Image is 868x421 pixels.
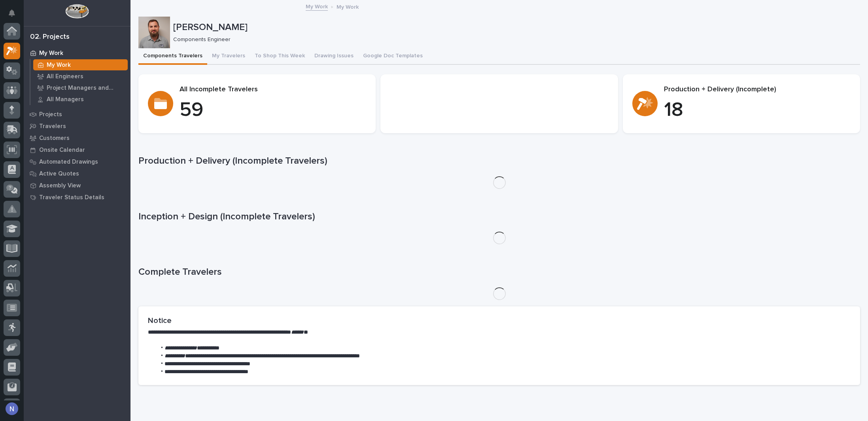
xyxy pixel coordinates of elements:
p: Production + Delivery (Incomplete) [664,85,851,94]
button: Drawing Issues [310,48,358,65]
p: Traveler Status Details [39,194,104,201]
a: Automated Drawings [24,156,130,168]
button: Components Travelers [138,48,207,65]
button: My Travelers [207,48,250,65]
a: All Managers [30,94,130,105]
p: Assembly View [39,182,81,189]
p: All Engineers [47,73,83,80]
div: 02. Projects [30,33,70,42]
button: Google Doc Templates [358,48,427,65]
a: Customers [24,132,130,144]
a: Onsite Calendar [24,144,130,156]
h2: Notice [148,316,851,325]
button: To Shop This Week [250,48,310,65]
h1: Production + Delivery (Incomplete Travelers) [138,155,860,167]
p: 18 [664,98,851,122]
p: My Work [337,2,359,11]
a: Assembly View [24,179,130,191]
a: Traveler Status Details [24,191,130,203]
p: Components Engineer [173,36,854,43]
button: Notifications [4,5,20,21]
a: My Work [24,47,130,59]
p: My Work [47,62,71,69]
a: My Work [306,2,328,11]
p: Travelers [39,123,66,130]
button: users-avatar [4,400,20,417]
p: Projects [39,111,62,118]
p: Project Managers and Engineers [47,85,125,92]
p: Automated Drawings [39,159,98,166]
p: [PERSON_NAME] [173,22,857,33]
img: Workspace Logo [65,4,89,19]
a: Travelers [24,120,130,132]
p: My Work [39,50,63,57]
a: Active Quotes [24,168,130,179]
h1: Inception + Design (Incomplete Travelers) [138,211,860,223]
div: Notifications [10,9,20,22]
a: My Work [30,59,130,70]
p: Customers [39,135,70,142]
a: Project Managers and Engineers [30,82,130,93]
a: Projects [24,108,130,120]
p: All Incomplete Travelers [180,85,366,94]
p: 59 [180,98,366,122]
a: All Engineers [30,71,130,82]
p: Onsite Calendar [39,147,85,154]
p: All Managers [47,96,84,103]
p: Active Quotes [39,170,79,177]
h1: Complete Travelers [138,266,860,278]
